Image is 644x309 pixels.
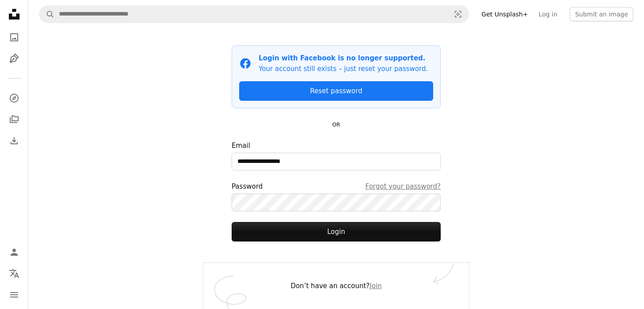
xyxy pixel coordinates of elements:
a: Reset password [239,81,433,101]
div: Password [232,181,441,192]
a: Explore [5,89,23,107]
a: Log in [533,7,563,21]
button: Visual search [447,6,469,23]
input: PasswordForgot your password? [232,194,441,211]
p: Your account still exists – just reset your password. [259,63,428,74]
a: Illustrations [5,50,23,67]
form: Find visuals sitewide [39,5,469,23]
a: Collections [5,111,23,128]
div: Don’t have an account? [203,263,469,309]
a: Download History [5,132,23,150]
input: Email [232,153,441,170]
small: OR [332,122,340,128]
button: Menu [5,286,23,304]
a: Log in / Sign up [5,243,23,261]
button: Search Unsplash [39,6,54,23]
a: Home — Unsplash [5,5,23,25]
a: Forgot your password? [365,181,441,192]
button: Language [5,265,23,282]
p: Login with Facebook is no longer supported. [259,53,428,63]
button: Submit an image [570,7,633,21]
a: Photos [5,28,23,46]
a: Get Unsplash+ [476,7,533,21]
label: Email [232,140,441,170]
a: Join [370,282,382,290]
button: Login [232,222,441,242]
